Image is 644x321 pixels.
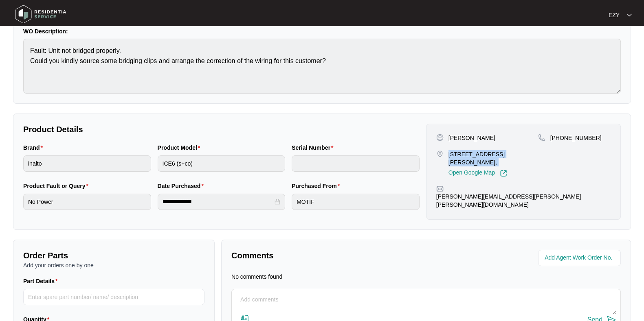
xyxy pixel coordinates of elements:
input: Part Details [23,289,204,305]
p: Comments [231,250,420,261]
label: Product Fault or Query [23,182,92,190]
a: Open Google Map [448,170,507,177]
label: Purchased From [292,182,343,190]
input: Serial Number [292,155,420,172]
p: [PERSON_NAME][EMAIL_ADDRESS][PERSON_NAME][PERSON_NAME][DOMAIN_NAME] [436,192,611,209]
p: [PHONE_NUMBER] [550,134,602,142]
input: Brand [23,155,151,172]
p: [PERSON_NAME] [448,134,495,142]
p: EZY [609,11,620,19]
input: Date Purchased [163,197,273,206]
p: WO Description: [23,27,621,35]
img: Link-External [500,170,507,177]
textarea: Fault: Unit not bridged properly. Could you kindly source some bridging clips and arrange the cor... [23,39,621,94]
img: residentia service logo [12,2,69,26]
p: Add your orders one by one [23,261,204,269]
input: Product Fault or Query [23,194,151,210]
p: Order Parts [23,250,204,261]
label: Date Purchased [158,182,207,190]
label: Brand [23,144,46,152]
input: Product Model [158,155,286,172]
img: map-pin [538,134,545,141]
label: Part Details [23,277,61,285]
p: Product Details [23,124,420,135]
img: map-pin [436,150,444,157]
p: [STREET_ADDRESS][PERSON_NAME], [448,150,538,166]
input: Purchased From [292,194,420,210]
p: No comments found [231,273,282,281]
img: user-pin [436,134,444,141]
img: map-pin [436,185,444,192]
input: Add Agent Work Order No. [545,253,616,263]
img: dropdown arrow [627,13,632,17]
label: Serial Number [292,144,336,152]
label: Product Model [158,144,204,152]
